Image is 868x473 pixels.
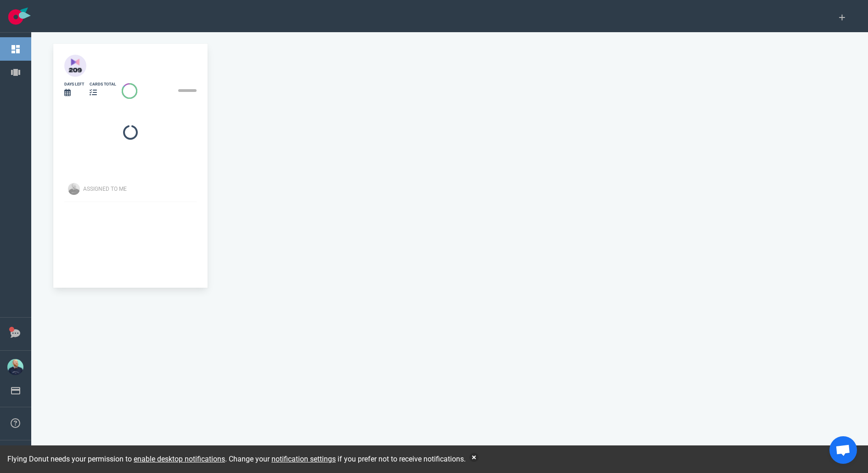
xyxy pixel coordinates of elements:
span: Flying Donut needs your permission to [7,455,225,463]
div: days left [64,81,84,87]
div: Ouvrir le chat [829,436,857,464]
div: Assigned To Me [83,185,202,193]
img: Avatar [68,183,80,195]
span: . Change your if you prefer not to receive notifications. [225,455,466,463]
img: 40 [64,55,86,77]
a: enable desktop notifications [134,455,225,463]
div: cards total [90,81,116,87]
a: notification settings [271,455,336,463]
